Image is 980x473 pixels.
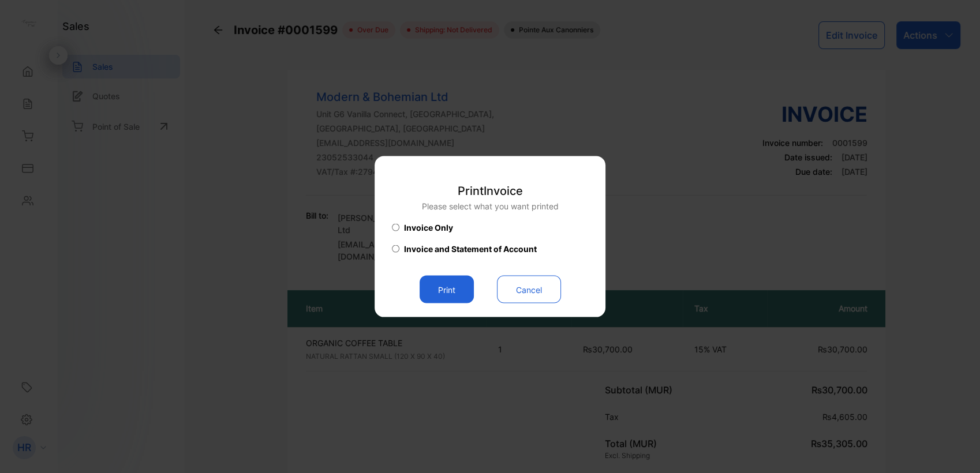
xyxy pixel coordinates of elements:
span: Invoice and Statement of Account [404,243,537,255]
button: Open LiveChat chat widget [9,5,44,39]
button: Cancel [497,276,561,303]
p: Print Invoice [422,182,559,200]
span: Invoice Only [404,222,453,234]
button: Print [420,276,474,303]
p: Please select what you want printed [422,200,559,212]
